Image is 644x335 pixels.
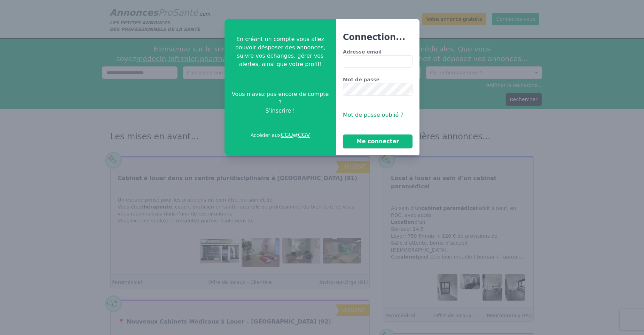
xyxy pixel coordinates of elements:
a: CGV [298,132,310,138]
label: Adresse email [343,48,413,55]
label: Mot de passe [343,76,413,83]
span: Vous n'avez pas encore de compte ? [230,90,330,107]
p: Accéder aux et [251,131,310,139]
span: Mot de passe oublié ? [343,112,403,118]
h3: Connection... [343,32,413,43]
p: En créant un compte vous allez pouvoir désposer des annonces, suivre vos échanges, gérer vos aler... [230,35,330,68]
a: CGU [281,132,293,138]
button: Me connecter [343,134,413,148]
span: S'inscrire ! [266,107,295,115]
